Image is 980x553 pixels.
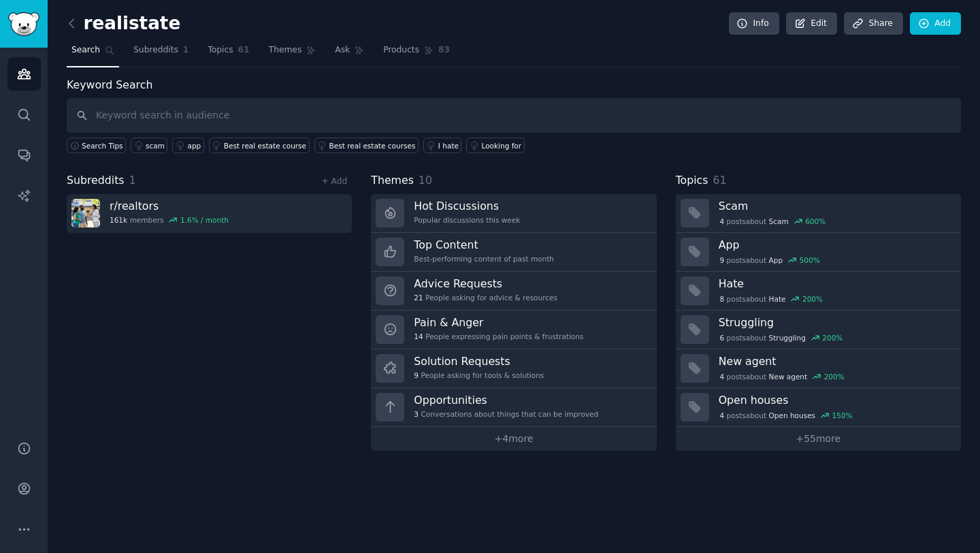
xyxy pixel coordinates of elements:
div: app [187,141,201,151]
a: Search [67,39,119,67]
span: Subreddits [133,44,178,57]
div: Best real estate courses [329,141,416,151]
span: Topics [676,172,708,189]
h3: Open houses [719,393,951,407]
a: scam [131,138,167,153]
label: Keyword Search [67,78,152,91]
a: Opportunities3Conversations about things that can be improved [371,388,656,427]
a: Info [729,12,779,35]
a: Best real estate course [209,138,310,153]
a: app [172,138,203,153]
a: Share [844,12,902,35]
span: 161k [110,215,127,225]
span: 4 [719,217,724,226]
a: Open houses4postsaboutOpen houses150% [676,388,961,427]
div: 1.6 % / month [180,215,229,225]
span: 1 [183,44,189,57]
span: 1 [129,174,136,187]
a: Advice Requests21People asking for advice & resources [371,272,656,311]
span: 61 [713,174,726,187]
h3: Pain & Anger [414,315,583,330]
div: People expressing pain points & frustrations [414,332,583,341]
div: post s about [719,293,824,305]
h3: Hot Discussions [414,199,520,213]
span: Search Tips [82,141,123,151]
a: Subreddits1 [129,39,193,67]
a: I hate [423,138,462,153]
a: Products83 [378,39,455,67]
span: New agent [769,372,808,381]
div: 200 % [822,333,843,343]
a: Solution Requests9People asking for tools & solutions [371,349,656,388]
span: Scam [769,217,789,226]
div: I hate [438,141,459,151]
div: Best-performing content of past month [414,254,554,264]
span: 14 [414,332,423,341]
span: 10 [419,174,432,187]
div: members [110,215,229,225]
a: Themes [264,39,321,67]
a: Scam4postsaboutScam600% [676,194,961,233]
span: Themes [269,44,302,57]
div: Best real estate course [224,141,306,151]
a: +4more [371,427,656,451]
div: 150 % [832,411,853,420]
span: 9 [414,370,419,380]
div: Popular discussions this week [414,215,520,225]
div: post s about [719,215,827,227]
button: Search Tips [67,138,126,153]
span: 9 [719,255,724,265]
div: Conversations about things that can be improved [414,409,598,419]
div: 200 % [824,372,845,381]
a: App9postsaboutApp500% [676,233,961,272]
h3: App [719,238,951,252]
span: Struggling [769,333,806,343]
span: Subreddits [67,172,125,189]
a: New agent4postsaboutNew agent200% [676,349,961,388]
div: Looking for [481,141,521,151]
a: Looking for [466,138,524,153]
span: 3 [414,409,419,419]
input: Keyword search in audience [67,98,961,133]
h2: realistate [67,13,180,35]
h3: Struggling [719,315,951,330]
a: Hate8postsaboutHate200% [676,272,961,311]
div: post s about [719,332,844,344]
img: GummySearch logo [8,12,39,36]
a: Add [910,12,961,35]
a: Top ContentBest-performing content of past month [371,233,656,272]
a: r/realtors161kmembers1.6% / month [67,194,352,233]
div: 500 % [800,255,820,265]
h3: Opportunities [414,393,598,407]
span: 61 [238,44,250,57]
h3: Top Content [414,238,554,252]
h3: New agent [719,354,951,368]
div: 200 % [802,294,823,304]
span: Themes [371,172,414,189]
span: Ask [335,44,350,57]
h3: Solution Requests [414,354,544,368]
h3: Advice Requests [414,276,557,291]
a: +55more [676,427,961,451]
span: Open houses [769,411,816,420]
span: 21 [414,293,423,302]
a: Struggling6postsaboutStruggling200% [676,311,961,349]
span: Search [71,44,100,57]
h3: Scam [719,199,951,213]
span: 6 [719,333,724,343]
a: Pain & Anger14People expressing pain points & frustrations [371,311,656,349]
div: People asking for advice & resources [414,293,557,302]
h3: r/ realtors [110,199,229,213]
span: 4 [719,372,724,381]
div: post s about [719,409,854,422]
div: post s about [719,254,821,266]
a: Edit [786,12,837,35]
span: 83 [438,44,450,57]
div: 600 % [805,217,826,226]
img: realtors [71,199,100,227]
span: Hate [769,294,786,304]
a: + Add [321,176,347,186]
span: 4 [719,411,724,420]
span: 8 [719,294,724,304]
span: Products [383,44,419,57]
